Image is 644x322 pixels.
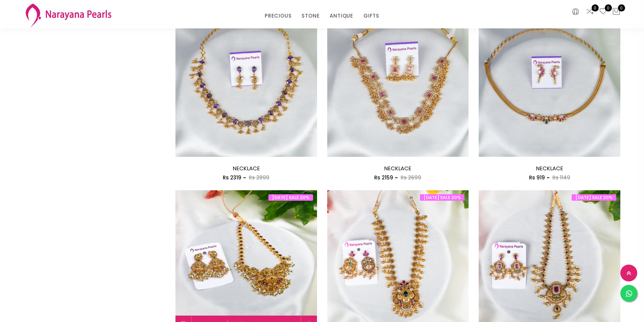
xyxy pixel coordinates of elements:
span: Rs 1149 [552,174,570,181]
span: 0 [592,4,599,11]
a: 0 [586,7,594,16]
span: Rs 2319 [223,174,241,181]
span: 0 [605,4,612,11]
span: 0 [618,4,625,11]
span: [DATE] SALE 20% [572,194,616,201]
span: Rs 919 [529,174,545,181]
button: 0 [612,7,620,16]
span: Rs 2699 [401,174,421,181]
span: Rs 2159 [374,174,393,181]
a: ANTIQUE [330,11,353,21]
a: NECKLACE [384,165,411,172]
span: Rs 2899 [249,174,269,181]
span: [DATE] SALE 20% [420,194,464,201]
a: NECKLACE [536,165,563,172]
span: [DATE] SALE 20% [268,194,313,201]
a: GIFTS [363,11,379,21]
a: STONE [302,11,319,21]
a: 0 [599,7,607,16]
a: NECKLACE [233,165,260,172]
a: PRECIOUS [265,11,291,21]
